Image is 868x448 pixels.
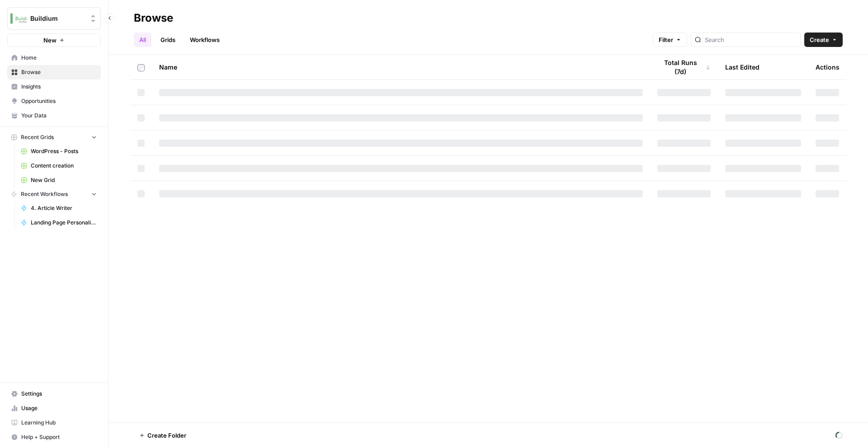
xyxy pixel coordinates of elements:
span: Create Folder [147,431,186,440]
div: Name [159,55,643,79]
span: Help + Support [21,433,97,441]
span: 4. Article Writer [31,204,97,212]
a: Workflows [184,33,225,47]
span: Filter [659,35,673,44]
a: Settings [7,387,101,401]
div: Actions [816,55,840,79]
div: Total Runs (7d) [657,55,711,79]
span: Landing Page Personalization Test [31,219,97,227]
button: Filter [653,33,687,47]
span: New [43,36,57,45]
span: Recent Grids [21,133,54,141]
a: Learning Hub [7,415,101,430]
a: Content creation [17,159,101,173]
span: New Grid [31,176,97,184]
span: Home [21,54,97,62]
span: Content creation [31,162,97,170]
span: Browse [21,68,97,76]
span: Buildium [30,14,85,23]
a: Usage [7,401,101,415]
span: Usage [21,404,97,412]
div: Last Edited [725,55,759,79]
a: Browse [7,65,101,79]
button: Recent Grids [7,131,101,144]
div: Browse [134,11,173,25]
span: Recent Workflows [21,190,68,198]
a: Landing Page Personalization Test [17,215,101,230]
span: Opportunities [21,97,97,105]
span: Your Data [21,112,97,120]
a: Opportunities [7,94,101,108]
button: New [7,33,101,47]
img: Buildium Logo [10,10,27,27]
a: Grids [155,33,181,47]
span: Insights [21,83,97,91]
button: Create [804,33,843,47]
button: Recent Workflows [7,187,101,201]
a: New Grid [17,173,101,187]
span: Create [810,35,829,44]
span: Settings [21,390,97,398]
button: Workspace: Buildium [7,7,101,30]
button: Help + Support [7,430,101,444]
a: 4. Article Writer [17,201,101,215]
input: Search [705,35,797,44]
button: Create Folder [134,428,192,443]
span: Learning Hub [21,419,97,427]
a: All [134,33,151,47]
span: WordPress - Posts [31,147,97,155]
a: Your Data [7,108,101,123]
a: Home [7,51,101,65]
a: WordPress - Posts [17,144,101,159]
a: Insights [7,79,101,94]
